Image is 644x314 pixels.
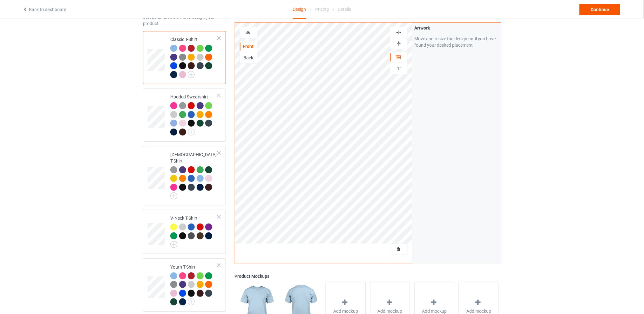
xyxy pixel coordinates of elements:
img: svg%3E%0A [396,41,402,47]
img: svg+xml;base64,PD94bWwgdmVyc2lvbj0iMS4wIiBlbmNvZGluZz0iVVRGLTgiPz4KPHN2ZyB3aWR0aD0iMjJweCIgaGVpZ2... [188,71,195,78]
div: Artwork [414,25,498,31]
div: Product Mockups [235,273,501,279]
div: V-Neck T-Shirt [170,215,218,246]
img: heather_texture.png [170,281,177,288]
div: Youth T-Shirt [143,258,226,311]
div: V-Neck T-Shirt [143,210,226,254]
div: Youth T-Shirt [170,264,218,305]
div: [DEMOGRAPHIC_DATA] T-Shirt [143,146,226,205]
div: Hooded Sweatshirt [143,89,226,142]
div: Classic T-Shirt [143,31,226,84]
div: Back [240,55,257,61]
img: svg+xml;base64,PD94bWwgdmVyc2lvbj0iMS4wIiBlbmNvZGluZz0iVVRGLTgiPz4KPHN2ZyB3aWR0aD0iMjJweCIgaGVpZ2... [188,298,195,305]
div: [DEMOGRAPHIC_DATA] T-Shirt [170,151,218,197]
img: svg%3E%0A [396,30,402,36]
img: svg%3E%0A [396,65,402,71]
div: Details [338,0,351,18]
img: svg+xml;base64,PD94bWwgdmVyc2lvbj0iMS4wIiBlbmNvZGluZz0iVVRGLTgiPz4KPHN2ZyB3aWR0aD0iMjJweCIgaGVpZ2... [170,241,177,248]
div: Hooded Sweatshirt [170,94,218,135]
img: svg+xml;base64,PD94bWwgdmVyc2lvbj0iMS4wIiBlbmNvZGluZz0iVVRGLTgiPz4KPHN2ZyB3aWR0aD0iMjJweCIgaGVpZ2... [170,192,177,199]
a: Back to dashboard [23,7,66,12]
div: Move and resize the design until you have found your desired placement [414,36,498,48]
div: Classic T-Shirt [170,36,218,77]
div: Design [293,0,306,19]
div: Pricing [315,0,329,18]
div: Continue [580,4,620,15]
img: heather_texture.png [179,54,186,61]
div: Front [240,43,257,50]
img: svg+xml;base64,PD94bWwgdmVyc2lvbj0iMS4wIiBlbmNvZGluZz0iVVRGLTgiPz4KPHN2ZyB3aWR0aD0iMjJweCIgaGVpZ2... [188,129,195,136]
